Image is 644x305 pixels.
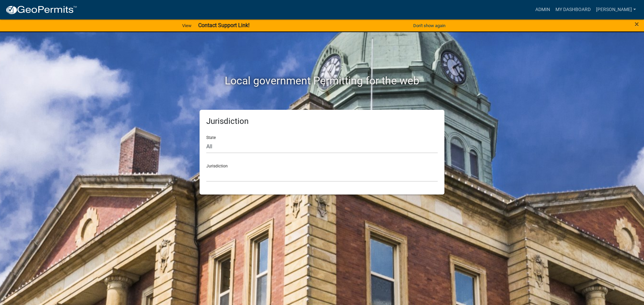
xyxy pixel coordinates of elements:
a: Admin [533,3,553,16]
a: [PERSON_NAME] [593,3,639,16]
strong: Contact Support Link! [198,22,250,28]
a: My Dashboard [553,3,593,16]
button: Close [635,20,639,28]
a: View [179,20,194,31]
span: × [635,19,639,29]
h2: Local government Permitting for the web [136,74,508,87]
button: Don't show again [411,20,448,31]
h5: Jurisdiction [206,117,438,126]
